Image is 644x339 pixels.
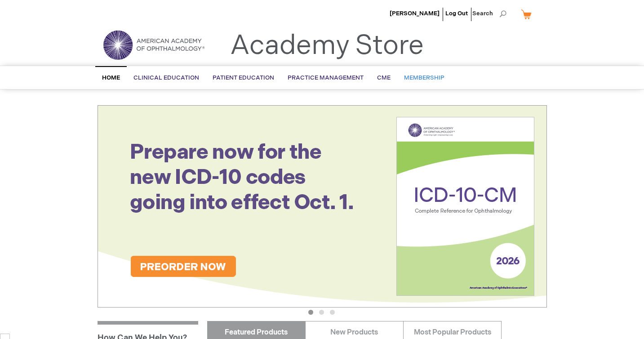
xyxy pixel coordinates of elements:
span: Membership [404,74,444,81]
span: Home [102,74,120,81]
button: 2 of 3 [319,310,324,315]
span: Patient Education [213,74,274,81]
span: Search [472,4,506,22]
a: Academy Store [230,30,424,62]
span: Practice Management [288,74,364,81]
button: 1 of 3 [308,310,313,315]
span: CME [377,74,391,81]
a: [PERSON_NAME] [390,10,440,17]
button: 3 of 3 [330,310,335,315]
span: Clinical Education [133,74,199,81]
a: Log Out [445,10,468,17]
